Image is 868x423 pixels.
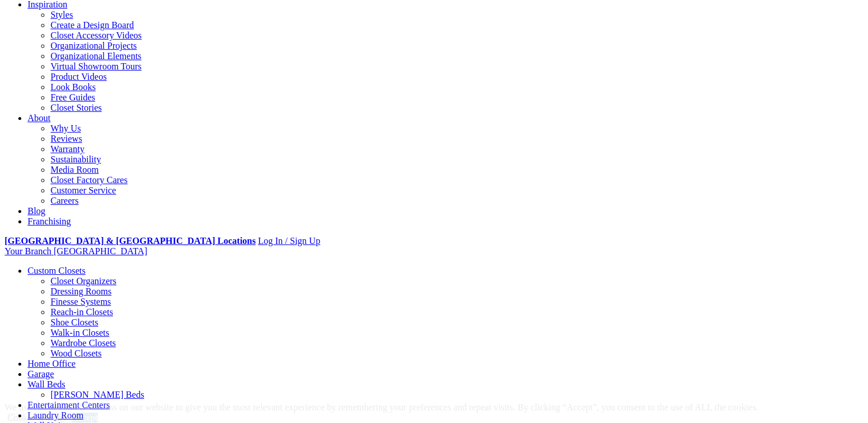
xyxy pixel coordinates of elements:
[28,206,45,216] a: Blog
[28,113,51,123] a: About
[51,82,96,92] a: Look Books
[51,103,102,112] a: Closet Stories
[51,196,79,205] a: Careers
[7,413,66,422] a: Cookie Settings
[51,20,134,30] a: Create a Design Board
[51,144,84,154] a: Warranty
[28,266,86,275] a: Custom Closets
[51,317,98,327] a: Shoe Closets
[51,72,107,82] a: Product Videos
[28,379,65,389] a: Wall Beds
[51,165,99,174] a: Media Room
[51,307,113,317] a: Reach-in Closets
[5,246,148,256] a: Your Branch [GEOGRAPHIC_DATA]
[53,246,147,256] span: [GEOGRAPHIC_DATA]
[51,154,101,164] a: Sustainability
[51,41,137,51] a: Organizational Projects
[51,390,144,399] a: [PERSON_NAME] Beds
[51,348,102,358] a: Wood Closets
[51,328,109,337] a: Walk-in Closets
[51,134,82,143] a: Reviews
[28,216,71,226] a: Franchising
[28,359,76,368] a: Home Office
[5,246,51,256] span: Your Branch
[51,10,73,20] a: Styles
[51,286,111,296] a: Dressing Rooms
[51,30,142,40] a: Closet Accessory Videos
[51,61,142,71] a: Virtual Showroom Tours
[51,276,117,286] a: Closet Organizers
[28,400,110,410] a: Entertainment Centers
[5,236,255,246] a: [GEOGRAPHIC_DATA] & [GEOGRAPHIC_DATA] Locations
[51,338,116,348] a: Wardrobe Closets
[258,236,320,246] a: Log In / Sign Up
[5,402,758,413] div: We use cookies and IP address on our website to give you the most relevant experience by remember...
[51,185,116,195] a: Customer Service
[51,92,95,102] a: Free Guides
[51,123,81,133] a: Why Us
[51,175,127,185] a: Closet Factory Cares
[51,51,141,61] a: Organizational Elements
[72,413,98,422] a: Accept
[28,369,54,379] a: Garage
[51,297,111,306] a: Finesse Systems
